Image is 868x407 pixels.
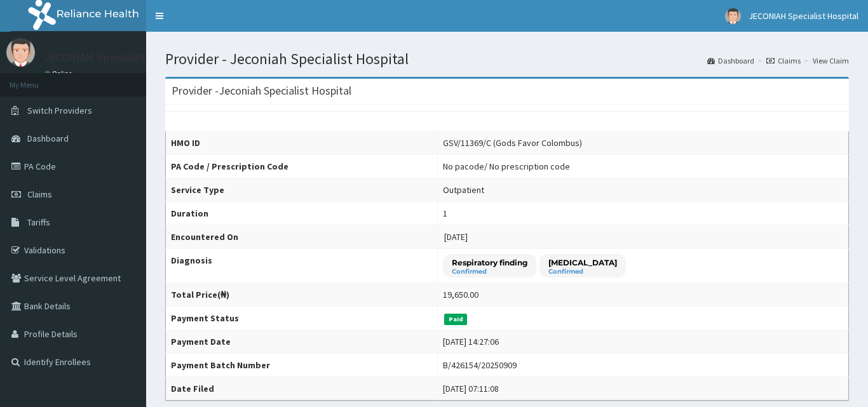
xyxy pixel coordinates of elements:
[443,335,499,348] div: [DATE] 14:27:06
[452,269,527,275] small: Confirmed
[166,225,438,249] th: Encountered On
[172,85,351,97] h3: Provider - Jeconiah Specialist Hospital
[548,257,617,268] p: [MEDICAL_DATA]
[452,257,527,268] p: Respiratory finding
[166,131,438,155] th: HMO ID
[166,249,438,283] th: Diagnosis
[166,178,438,202] th: Service Type
[443,183,484,196] div: Outpatient
[166,283,438,307] th: Total Price(₦)
[6,38,35,67] img: User Image
[444,231,468,243] span: [DATE]
[166,202,438,225] th: Duration
[44,51,190,63] p: JECONIAH Specialist Hospital
[443,288,478,301] div: 19,650.00
[166,155,438,178] th: PA Code / Prescription Code
[725,8,741,24] img: User Image
[443,137,582,149] div: GSV/11369/C (Gods Favor Colombus)
[444,314,467,325] span: Paid
[749,10,858,22] span: JECONIAH Specialist Hospital
[166,330,438,354] th: Payment Date
[44,69,75,78] a: Online
[813,55,849,66] a: View Claim
[166,354,438,377] th: Payment Batch Number
[165,51,849,67] h1: Provider - Jeconiah Specialist Hospital
[27,133,69,144] span: Dashboard
[766,55,801,66] a: Claims
[707,55,754,66] a: Dashboard
[166,377,438,401] th: Date Filed
[548,269,617,275] small: Confirmed
[27,217,50,228] span: Tariffs
[443,160,570,173] div: No pacode / No prescription code
[443,207,447,220] div: 1
[443,359,517,371] div: B/426154/20250909
[443,382,499,395] div: [DATE] 07:11:08
[27,189,52,200] span: Claims
[27,105,92,116] span: Switch Providers
[166,307,438,330] th: Payment Status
